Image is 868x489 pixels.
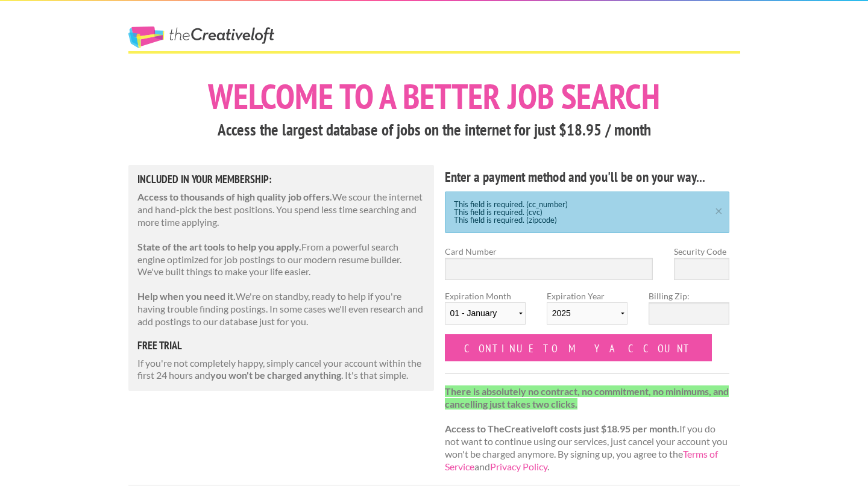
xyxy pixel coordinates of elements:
[445,302,526,325] select: Expiration Month
[445,334,712,361] input: Continue to my account
[674,245,729,258] label: Security Code
[137,357,426,382] p: If you're not completely happy, simply cancel your account within the first 24 hours and . It's t...
[445,290,526,334] label: Expiration Month
[137,290,426,328] p: We're on standby, ready to help if you're having trouble finding postings. In some cases we'll ev...
[210,369,341,381] strong: you won't be charged anything
[445,423,679,434] strong: Access to TheCreativeloft costs just $18.95 per month.
[445,385,729,410] strong: There is absolutely no contract, no commitment, no minimums, and cancelling just takes two clicks.
[445,192,730,233] div: This field is required. (cc_number) This field is required. (cvc) This field is required. (zipcode)
[649,290,729,302] label: Billing Zip:
[547,290,627,334] label: Expiration Year
[137,290,236,302] strong: Help when you need it.
[137,241,301,252] strong: State of the art tools to help you apply.
[137,241,426,278] p: From a powerful search engine optimized for job postings to our modern resume builder. We've buil...
[137,191,332,202] strong: Access to thousands of high quality job offers.
[128,26,274,48] a: The Creative Loft
[128,119,740,142] h3: Access the largest database of jobs on the internet for just $18.95 / month
[137,191,426,228] p: We scour the internet and hand-pick the best positions. You spend less time searching and more ti...
[547,302,627,325] select: Expiration Year
[445,385,730,473] p: If you do not want to continue using our services, just cancel your account you won't be charged ...
[128,79,740,114] h1: Welcome to a better job search
[490,461,547,472] a: Privacy Policy
[711,205,726,213] a: ×
[137,174,426,185] h5: Included in Your Membership:
[445,167,730,187] h4: Enter a payment method and you'll be on your way...
[137,340,426,351] h5: free trial
[445,448,718,472] a: Terms of Service
[445,245,653,258] label: Card Number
